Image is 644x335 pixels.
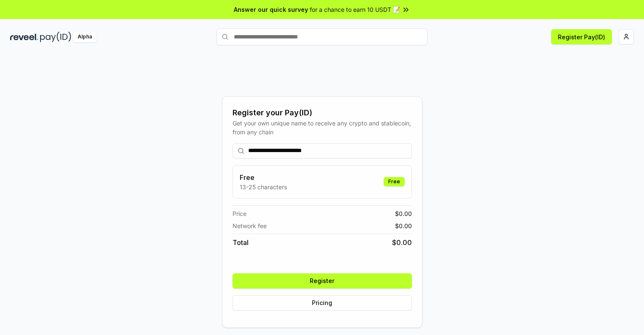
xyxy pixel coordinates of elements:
[233,237,249,248] span: Total
[234,5,308,14] span: Answer our quick survey
[233,221,267,230] span: Network fee
[10,32,38,42] img: reveel_dark
[384,177,405,186] div: Free
[395,221,412,230] span: $ 0.00
[233,209,246,218] span: Price
[233,295,412,310] button: Pricing
[73,32,97,42] div: Alpha
[40,32,71,42] img: pay_id
[240,182,287,191] p: 13-25 characters
[392,237,412,248] span: $ 0.00
[240,172,287,182] h3: Free
[233,119,412,136] div: Get your own unique name to receive any crypto and stablecoin, from any chain
[395,209,412,218] span: $ 0.00
[310,5,400,14] span: for a chance to earn 10 USDT 📝
[551,29,612,44] button: Register Pay(ID)
[233,273,412,289] button: Register
[233,107,412,119] div: Register your Pay(ID)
